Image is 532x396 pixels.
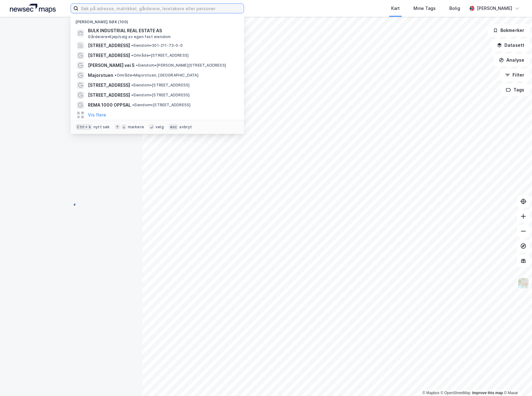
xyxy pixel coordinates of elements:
[94,125,110,130] div: nytt søk
[501,84,530,96] button: Tags
[131,43,133,48] span: •
[155,125,164,130] div: velg
[131,53,189,58] span: Område • [STREET_ADDRESS]
[492,39,530,51] button: Datasett
[76,124,92,130] div: Ctrl + k
[88,111,106,119] button: Vis flere
[78,4,244,13] input: Søk på adresse, matrikkel, gårdeiere, leietakere eller personer
[66,198,76,208] img: spinner.a6d8c91a73a9ac5275cf975e30b51cfb.svg
[128,125,144,130] div: markere
[10,4,56,13] img: logo.a4113a55bc3d86da70a041830d287a7e.svg
[131,43,183,48] span: Eiendom • 301-211-73-0-0
[88,34,171,39] span: Gårdeiere • Kjøp/salg av egen fast eiendom
[391,5,400,12] div: Kart
[136,63,226,68] span: Eiendom • [PERSON_NAME][STREET_ADDRESS]
[88,27,237,34] span: BULK INDUSTRIAL REAL ESTATE AS
[88,101,131,109] span: REMA 1000 OPPSAL
[494,54,530,66] button: Analyse
[88,91,130,99] span: [STREET_ADDRESS]
[132,103,190,108] span: Eiendom • [STREET_ADDRESS]
[115,73,116,77] span: •
[472,391,503,395] a: Improve this map
[517,277,529,289] img: Z
[132,103,134,107] span: •
[500,69,530,81] button: Filter
[413,5,436,12] div: Mine Tags
[501,366,532,396] div: Kontrollprogram for chat
[88,72,113,79] span: Majorstuen
[422,391,439,395] a: Mapbox
[449,5,460,12] div: Bolig
[131,83,190,88] span: Eiendom • [STREET_ADDRESS]
[88,52,130,59] span: [STREET_ADDRESS]
[131,83,133,87] span: •
[131,93,190,98] span: Eiendom • [STREET_ADDRESS]
[71,15,244,26] div: [PERSON_NAME] søk (100)
[179,125,192,130] div: avbryt
[88,62,135,69] span: [PERSON_NAME] vei 5
[115,73,198,78] span: Område • Majorstuen, [GEOGRAPHIC_DATA]
[501,366,532,396] iframe: Chat Widget
[488,24,530,37] button: Bokmerker
[88,81,130,89] span: [STREET_ADDRESS]
[169,124,178,130] div: esc
[131,93,133,97] span: •
[441,391,471,395] a: OpenStreetMap
[88,42,130,49] span: [STREET_ADDRESS]
[477,5,512,12] div: [PERSON_NAME]
[136,63,138,68] span: •
[131,53,133,58] span: •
